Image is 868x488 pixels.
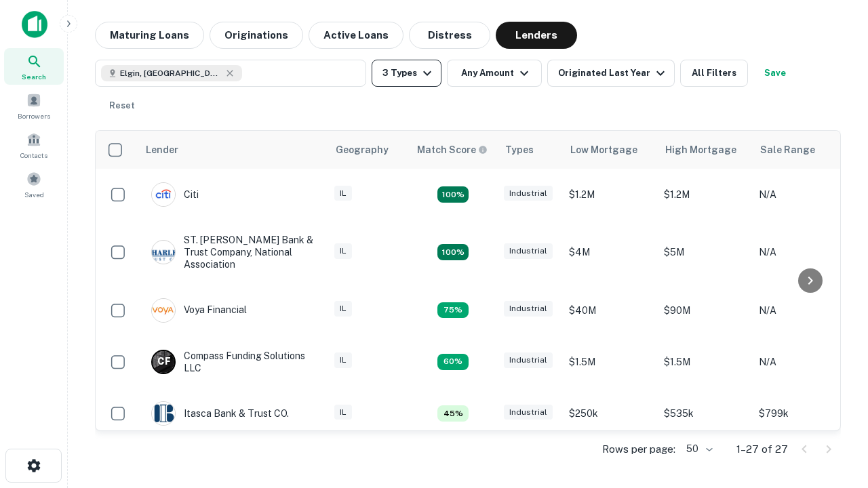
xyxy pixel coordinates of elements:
div: 50 [681,439,715,459]
div: Industrial [504,405,553,420]
td: $535k [657,388,752,439]
img: picture [152,183,175,206]
td: $1.2M [657,169,752,220]
div: Originated Last Year [558,65,669,81]
div: Lender [146,142,178,158]
button: Originations [210,22,303,49]
img: capitalize-icon.png [22,11,47,38]
td: $40M [562,285,657,336]
div: Matching Properties: 9, hasApolloMatch: undefined [437,186,469,203]
div: Voya Financial [151,298,247,323]
p: 1–27 of 27 [736,441,788,457]
div: Matching Properties: 4, hasApolloMatch: undefined [437,354,469,370]
div: IL [334,405,352,420]
div: Geography [336,142,389,158]
div: Matching Properties: 12, hasApolloMatch: undefined [437,244,469,260]
img: picture [152,402,175,425]
iframe: Chat Widget [800,380,868,445]
div: Capitalize uses an advanced AI algorithm to match your search with the best lender. The match sco... [417,142,488,157]
div: Low Mortgage [570,142,637,158]
div: Compass Funding Solutions LLC [151,350,314,374]
button: Originated Last Year [547,60,675,87]
div: IL [334,352,352,368]
div: Citi [151,182,199,207]
th: Capitalize uses an advanced AI algorithm to match your search with the best lender. The match sco... [409,131,497,169]
div: IL [334,186,352,201]
div: Matching Properties: 3, hasApolloMatch: undefined [437,405,469,422]
button: Any Amount [447,60,542,87]
span: Borrowers [18,110,50,121]
div: Itasca Bank & Trust CO. [151,401,289,426]
div: Industrial [504,243,553,259]
div: IL [334,243,352,259]
div: Industrial [504,352,553,368]
th: High Mortgage [657,131,752,169]
div: Types [505,142,534,158]
button: Reset [100,92,144,119]
th: Lender [138,131,328,169]
button: Distress [409,22,490,49]
div: Matching Properties: 5, hasApolloMatch: undefined [437,302,469,319]
button: All Filters [680,60,748,87]
button: Lenders [496,22,577,49]
a: Contacts [4,127,64,163]
th: Low Mortgage [562,131,657,169]
button: Maturing Loans [95,22,204,49]
h6: Match Score [417,142,485,157]
p: C F [157,354,170,369]
div: Industrial [504,301,553,317]
td: $250k [562,388,657,439]
th: Geography [328,131,409,169]
th: Types [497,131,562,169]
a: Borrowers [4,87,64,124]
div: IL [334,301,352,317]
div: Industrial [504,186,553,201]
span: Search [22,71,46,82]
div: ST. [PERSON_NAME] Bank & Trust Company, National Association [151,234,314,271]
img: picture [152,299,175,322]
td: $1.2M [562,169,657,220]
div: Sale Range [760,142,815,158]
td: $1.5M [657,336,752,388]
a: Saved [4,166,64,203]
td: $1.5M [562,336,657,388]
td: $4M [562,220,657,285]
span: Saved [24,189,44,200]
button: Save your search to get updates of matches that match your search criteria. [753,60,797,87]
td: $90M [657,285,752,336]
button: Elgin, [GEOGRAPHIC_DATA], [GEOGRAPHIC_DATA] [95,60,366,87]
button: Active Loans [309,22,403,49]
button: 3 Types [372,60,441,87]
p: Rows per page: [602,441,675,457]
span: Contacts [20,150,47,161]
a: Search [4,48,64,85]
span: Elgin, [GEOGRAPHIC_DATA], [GEOGRAPHIC_DATA] [120,67,222,79]
td: $5M [657,220,752,285]
img: picture [152,241,175,264]
div: High Mortgage [665,142,736,158]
